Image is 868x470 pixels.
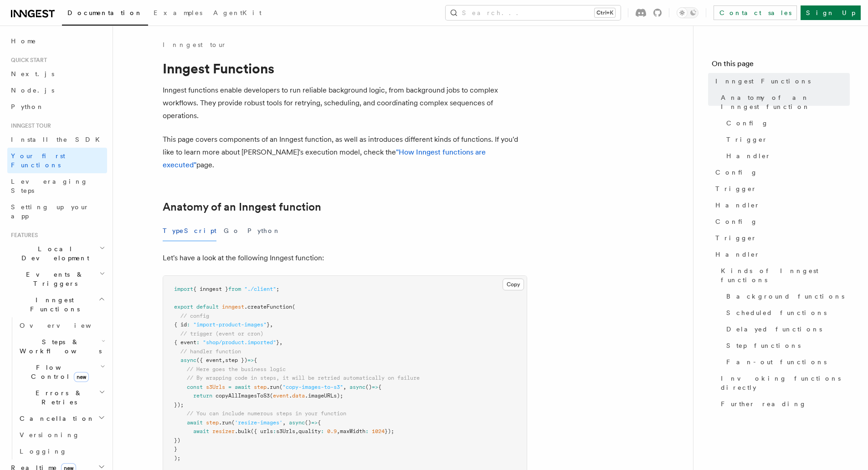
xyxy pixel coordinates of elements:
span: // handler function [180,348,241,355]
button: Events & Triggers [7,266,107,292]
span: 1024 [372,428,385,434]
span: ); [174,455,180,461]
span: from [228,286,241,292]
a: Overview [16,317,107,334]
span: await [235,384,251,390]
span: Events & Triggers [7,270,99,288]
span: , [337,428,340,434]
span: "./client" [244,286,276,292]
span: .bulk [235,428,251,434]
a: Documentation [62,3,148,26]
a: Sign Up [801,5,861,20]
span: Versioning [20,431,80,439]
span: .run [219,419,231,426]
button: TypeScript [163,221,216,241]
span: Steps & Workflows [16,337,102,356]
span: ( [292,304,295,310]
span: Inngest tour [7,122,51,129]
a: Examples [148,3,208,25]
span: Config [726,119,769,128]
a: Config [723,115,850,131]
a: Kinds of Inngest functions [717,263,850,288]
div: Inngest Functions [7,317,107,460]
span: Anatomy of an Inngest function [721,93,850,111]
span: { id [174,321,187,328]
span: { event [174,339,196,346]
span: .createFunction [244,304,292,310]
span: s3Urls [206,384,225,390]
button: Inngest Functions [7,292,107,317]
a: Contact sales [714,5,797,20]
button: Copy [503,279,524,290]
span: => [372,384,378,390]
span: // You can include numerous steps in your function [187,410,346,417]
span: Trigger [726,135,768,144]
button: Local Development [7,241,107,266]
a: AgentKit [208,3,267,25]
span: = [228,384,231,390]
span: , [282,419,286,426]
a: Config [712,164,850,181]
span: Documentation [67,9,143,16]
span: Cancellation [16,414,95,423]
span: } [267,321,270,328]
span: Local Development [7,244,99,263]
span: Fan-out functions [726,357,827,367]
span: Node.js [11,87,54,94]
span: async [349,384,365,390]
span: event [273,393,289,399]
span: "shop/product.imported" [203,339,276,346]
span: }); [385,428,394,434]
a: Next.js [7,66,107,82]
a: Scheduled functions [723,305,850,321]
span: "import-product-images" [193,321,267,328]
span: : [196,339,200,346]
span: async [289,419,305,426]
span: Delayed functions [726,325,822,334]
span: Kinds of Inngest functions [721,266,850,284]
span: Examples [154,9,202,16]
a: Invoking functions directly [717,370,850,396]
span: Handler [715,250,760,259]
a: Config [712,213,850,230]
span: Background functions [726,292,844,301]
span: await [193,428,209,434]
span: s3Urls [276,428,295,434]
span: // config [180,313,209,319]
span: ( [231,419,235,426]
span: step [206,419,219,426]
a: Versioning [16,427,107,443]
p: Inngest functions enable developers to run reliable background logic, from background jobs to com... [163,84,527,122]
span: Step functions [726,341,801,350]
span: "copy-images-to-s3" [282,384,343,390]
span: import [174,286,193,292]
kbd: Ctrl+K [595,8,615,17]
span: Setting up your app [11,203,89,220]
span: quality [298,428,321,434]
span: Inngest Functions [715,77,811,86]
span: , [270,321,273,328]
a: Leveraging Steps [7,173,107,199]
span: }); [174,402,184,408]
a: Handler [712,197,850,213]
span: .run [267,384,279,390]
span: export [174,304,193,310]
a: Handler [723,148,850,164]
span: : [273,428,276,434]
span: Flow Control [16,363,100,381]
span: Invoking functions directly [721,374,850,392]
span: AgentKit [213,9,262,16]
button: Errors & Retries [16,385,107,410]
span: // trigger (event or cron) [180,331,263,337]
span: }) [174,437,180,444]
span: Overview [20,322,113,329]
span: ( [270,393,273,399]
a: Handler [712,246,850,263]
span: , [279,339,282,346]
a: Home [7,33,107,49]
span: Install the SDK [11,136,105,143]
span: new [74,372,89,382]
span: : [321,428,324,434]
a: Fan-out functions [723,354,850,370]
span: => [311,419,318,426]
